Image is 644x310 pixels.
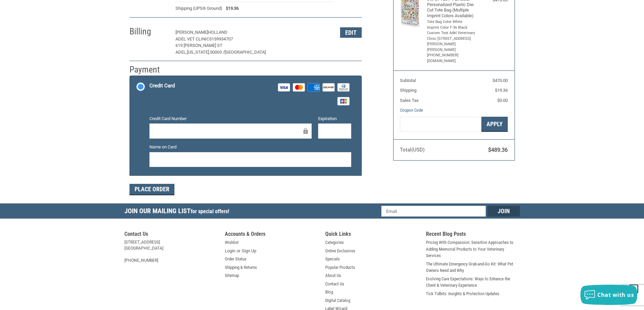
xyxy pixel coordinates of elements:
[426,239,520,259] a: Pricing With Compassion: Sensitive Approaches to Adding Memorial Products to Your Veterinary Serv...
[149,80,175,91] div: Credit Card
[427,25,479,31] li: Imprint Color F-36 Black
[493,78,508,83] span: $470.00
[233,248,244,254] span: or
[580,285,637,305] button: Chat with us
[175,43,222,48] span: 619 [PERSON_NAME] ST
[325,297,350,304] a: Digital Catalog
[400,98,419,103] span: Sales Tax
[481,117,508,132] button: Apply
[325,248,355,254] a: Online Exclusives
[124,203,233,221] h5: Join Our Mailing List
[325,239,344,246] a: Categories
[225,256,246,262] a: Order Status
[426,276,520,289] a: Evolving Care Expectations: Ways to Enhance the Client & Veterinary Experience
[187,50,210,55] span: [US_STATE],
[325,281,344,287] a: Contact Us
[427,19,479,25] li: Tote Bag Color White
[225,239,239,246] a: Wishlist
[209,36,233,41] span: 5159934707
[495,88,508,93] span: $19.36
[426,261,520,274] a: The Ultimate Emergency Grab-and-Go Kit: What Pet Owners Need and Why
[381,206,486,217] input: Email
[400,88,416,93] span: Shipping
[400,108,423,113] a: Coupon Code
[149,115,312,122] label: Credit Card Number
[325,272,341,279] a: About Us
[225,272,239,279] a: Sitemap
[400,78,416,83] span: Subtotal
[210,50,224,55] span: 50003 /
[129,64,169,75] h2: Payment
[426,231,520,239] h5: Recent Blog Posts
[208,30,228,35] span: HOLLAND
[175,36,209,41] span: ADEL VET CLINIC
[325,264,355,271] a: Popular Products
[175,50,187,55] span: ADEL,
[497,98,508,103] span: $0.00
[318,115,351,122] label: Expiration
[191,208,229,215] span: for special offers!
[426,290,499,297] a: Tick Tidbits: Insights & Protection Updates
[225,231,319,239] h5: Accounts & Orders
[325,289,333,295] a: Blog
[487,206,520,217] input: Join
[400,117,481,132] input: Gift Certificate or Coupon Code
[175,30,208,35] span: [PERSON_NAME]
[325,256,340,262] a: Specials
[340,27,362,38] button: Edit
[149,144,351,150] label: Name on Card
[427,30,479,64] li: Custom Text Adel Veterinary Clinic [STREET_ADDRESS][PERSON_NAME][PERSON_NAME] [PHONE_NUMBER] [DOM...
[225,264,257,271] a: Shipping & Returns
[242,248,256,254] a: Sign Up
[175,5,222,12] span: Shipping (UPS® Ground)
[488,147,508,153] span: $489.36
[124,231,218,239] h5: Contact Us
[225,248,235,254] a: Login
[224,50,266,55] span: [GEOGRAPHIC_DATA]
[129,26,169,37] h2: Billing
[222,5,239,12] span: $19.36
[124,239,218,263] address: [STREET_ADDRESS] [GEOGRAPHIC_DATA] [PHONE_NUMBER]
[400,147,425,153] span: Total (USD)
[325,231,419,239] h5: Quick Links
[597,291,634,299] span: Chat with us
[129,184,174,195] button: Place Order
